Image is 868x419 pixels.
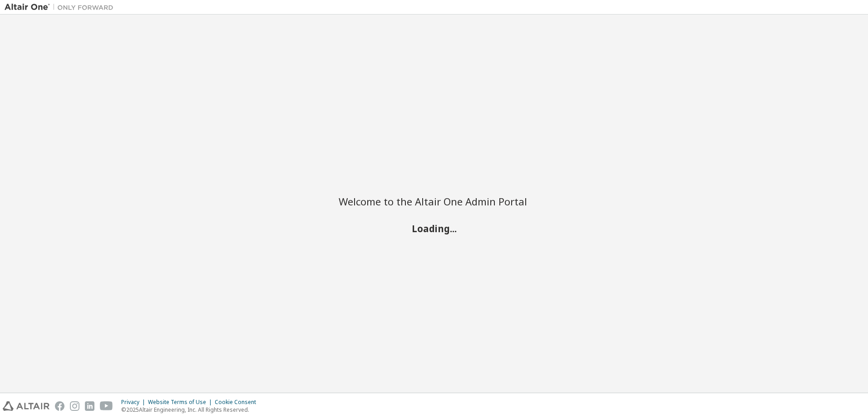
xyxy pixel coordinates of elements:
[70,401,79,411] img: instagram.svg
[121,406,261,414] p: © 2025 Altair Engineering, Inc. All Rights Reserved.
[5,3,118,12] img: Altair One
[339,195,529,208] h2: Welcome to the Altair One Admin Portal
[339,223,529,234] h2: Loading...
[85,401,94,411] img: linkedin.svg
[121,399,148,406] div: Privacy
[148,399,215,406] div: Website Terms of Use
[100,401,113,411] img: youtube.svg
[3,401,49,411] img: altair_logo.svg
[55,401,64,411] img: facebook.svg
[215,399,261,406] div: Cookie Consent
